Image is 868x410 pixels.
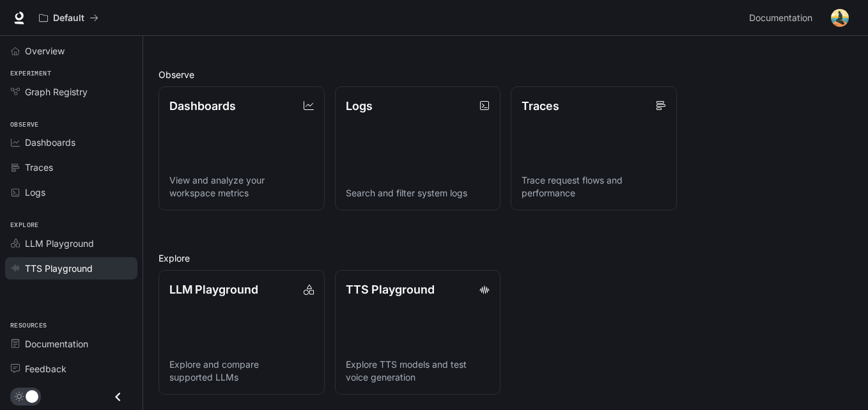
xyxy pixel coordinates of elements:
a: Traces [5,156,137,178]
span: Feedback [25,362,66,375]
a: Feedback [5,358,137,380]
a: Documentation [744,5,822,31]
img: User avatar [831,9,849,27]
a: Logs [5,181,137,203]
p: Default [53,13,84,24]
h2: Observe [159,68,853,81]
span: Overview [25,44,65,58]
p: Logs [346,97,373,114]
a: TTS Playground [5,257,137,280]
p: Search and filter system logs [346,187,490,200]
p: View and analyze your workspace metrics [169,174,314,200]
button: User avatar [827,5,853,31]
a: TracesTrace request flows and performance [511,86,677,211]
p: TTS Playground [346,281,435,298]
a: LLM PlaygroundExplore and compare supported LLMs [159,270,325,395]
p: Traces [522,97,559,114]
span: Dark mode toggle [26,389,38,403]
h2: Explore [159,251,853,265]
p: Explore TTS models and test voice generation [346,358,490,384]
span: TTS Playground [25,262,93,275]
a: Documentation [5,333,137,355]
p: Dashboards [169,97,236,114]
span: Documentation [749,10,812,26]
a: LogsSearch and filter system logs [335,86,501,211]
span: LLM Playground [25,237,94,250]
span: Traces [25,161,53,174]
a: TTS PlaygroundExplore TTS models and test voice generation [335,270,501,395]
a: Graph Registry [5,81,137,103]
a: LLM Playground [5,232,137,255]
span: Logs [25,185,45,199]
a: DashboardsView and analyze your workspace metrics [159,86,325,211]
p: Explore and compare supported LLMs [169,358,314,384]
button: Close drawer [104,384,132,410]
a: Dashboards [5,131,137,154]
button: All workspaces [33,5,104,31]
span: Graph Registry [25,85,88,99]
p: Trace request flows and performance [522,174,666,200]
p: LLM Playground [169,281,258,298]
span: Dashboards [25,136,75,149]
a: Overview [5,40,137,62]
span: Documentation [25,337,88,351]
